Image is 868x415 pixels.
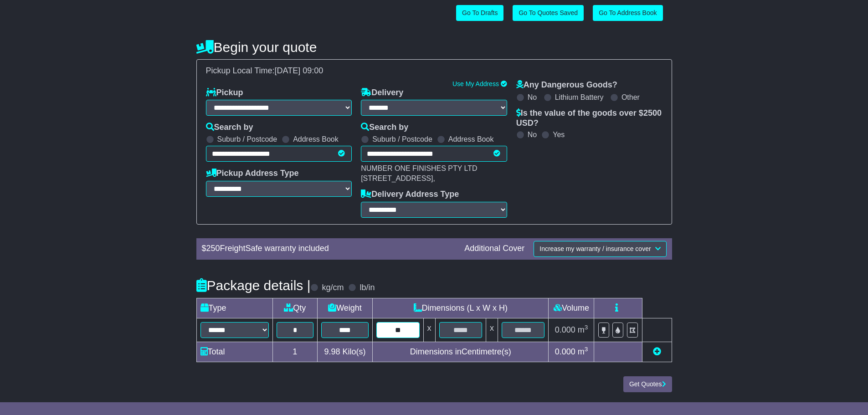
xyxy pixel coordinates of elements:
button: Increase my warranty / insurance cover [534,241,666,257]
label: Yes [553,130,565,139]
td: Weight [318,298,373,318]
span: m [578,325,588,334]
span: m [578,347,588,356]
td: Kilo(s) [318,342,373,362]
td: Dimensions in Centimetre(s) [373,342,549,362]
td: Volume [549,298,594,318]
label: Suburb / Postcode [372,135,432,143]
span: 2500 [643,108,662,118]
div: Pickup Local Time: [201,66,667,76]
label: Search by [206,123,253,133]
label: Search by [361,123,408,133]
label: No [528,130,537,139]
a: Add new item [653,347,661,356]
td: 1 [272,342,318,362]
span: 0.000 [555,325,575,334]
sup: 3 [585,324,588,331]
label: Is the value of the goods over $ ? [516,108,663,128]
label: Address Book [293,135,339,143]
td: x [486,318,498,342]
label: Any Dangerous Goods? [516,80,617,90]
span: Increase my warranty / insurance cover [539,245,651,252]
label: Lithium Battery [555,93,604,102]
span: [STREET_ADDRESS], [361,174,435,182]
span: [DATE] 09:00 [275,66,324,75]
a: Go To Address Book [593,5,663,21]
td: Type [196,298,272,318]
label: Other [621,93,640,102]
div: $ FreightSafe warranty included [197,244,460,254]
td: Total [196,342,272,362]
h4: Package details | [196,278,311,293]
label: Pickup [206,88,243,98]
label: Delivery [361,88,403,98]
label: Pickup Address Type [206,169,299,179]
div: Additional Cover [460,244,529,254]
label: kg/cm [322,283,344,293]
span: NUMBER ONE FINISHES PTY LTD [361,164,477,172]
label: Suburb / Postcode [217,135,277,143]
a: Go To Quotes Saved [513,5,584,21]
button: Get Quotes [623,376,672,392]
td: Qty [272,298,318,318]
a: Go To Drafts [456,5,503,21]
label: lb/in [360,283,375,293]
label: Address Book [448,135,494,143]
span: 250 [206,244,220,253]
label: No [528,93,537,102]
sup: 3 [585,346,588,353]
span: 0.000 [555,347,575,356]
td: Dimensions (L x W x H) [373,298,549,318]
label: Delivery Address Type [361,190,459,200]
span: 9.98 [324,347,340,356]
span: USD [516,118,534,128]
td: x [423,318,435,342]
a: Use My Address [452,80,499,87]
h4: Begin your quote [196,40,672,55]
